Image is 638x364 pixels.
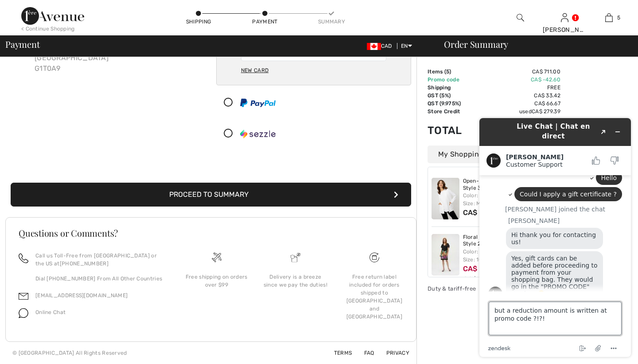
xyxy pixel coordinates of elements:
[367,43,396,49] span: CAD
[19,229,403,238] h3: Questions or Comments?
[476,68,560,76] td: CA$ 711.00
[19,308,28,318] img: chat
[463,275,492,284] s: CA$ 225
[463,192,557,207] div: Color: Ivory Size: M
[476,92,560,100] td: CA$ 33.42
[476,84,560,92] td: Free
[476,76,560,84] td: CA$ -42.60
[428,107,476,115] td: Store Credit
[60,261,109,267] a: [PHONE_NUMBER]
[35,292,128,299] a: [EMAIL_ADDRESS][DOMAIN_NAME]
[21,7,84,25] img: 1ère Avenue
[428,68,476,76] td: Items ( )
[263,273,328,289] div: Delivery is a breeze since we pay the duties!
[19,291,28,301] img: email
[185,18,212,26] div: Shipping
[463,234,557,248] a: Floral Knee-Length Sheath Dress Style 252151
[428,92,476,100] td: GST (5%)
[561,12,568,23] img: My Info
[463,178,557,192] a: Open-Front Relaxed Fit Cardigan Style 33978
[376,350,409,356] a: Privacy
[291,253,300,262] img: Delivery is a breeze since we pay the duties!
[605,12,613,23] img: My Bag
[433,40,633,49] div: Order Summary
[241,63,268,78] div: New Card
[532,108,560,115] span: CA$ 279.39
[463,264,492,273] span: CA$ 135
[212,253,222,262] img: Free shipping on orders over $99
[543,25,586,34] div: [PERSON_NAME]
[463,248,557,264] div: Color: Black/Multi Size: 10
[240,130,276,138] img: Sezzle
[370,253,379,262] img: Free shipping on orders over $99
[35,309,66,315] span: Online Chat
[252,18,278,26] div: Payment
[432,234,459,276] img: Floral Knee-Length Sheath Dress Style 252151
[428,115,476,146] td: Total
[318,18,345,26] div: Summary
[12,349,127,357] div: © [GEOGRAPHIC_DATA] All Rights Reserved
[561,13,568,22] a: Sign In
[428,76,476,84] td: Promo code
[401,43,412,49] span: EN
[432,178,459,219] img: Open-Front Relaxed Fit Cardigan Style 33978
[428,84,476,92] td: Shipping
[476,107,560,115] td: used
[463,208,492,217] span: CA$ 149
[617,14,620,22] span: 5
[476,100,560,107] td: CA$ 66.67
[240,99,276,107] img: PayPal
[21,25,75,33] div: < Continue Shopping
[472,111,638,364] iframe: Find more information here
[21,6,39,14] span: Chat
[428,100,476,107] td: QST (9.975%)
[342,273,407,321] div: Free return label included for orders shipped to [GEOGRAPHIC_DATA] and [GEOGRAPHIC_DATA]
[354,350,374,356] a: FAQ
[5,40,39,49] span: Payment
[587,12,630,23] a: 5
[35,252,167,268] p: Call us Toll-Free from [GEOGRAPHIC_DATA] or the US at
[19,253,28,263] img: call
[367,43,381,50] img: Canadian Dollar
[428,284,560,293] div: Duty & tariff-free | Uninterrupted shipping
[11,183,411,207] button: Proceed to Summary
[428,146,560,163] div: My Shopping Bag ( Items)
[446,69,449,75] span: 5
[35,275,167,283] p: Dial [PHONE_NUMBER] From All Other Countries
[184,273,249,289] div: Free shipping on orders over $99
[517,12,524,23] img: search the website
[323,350,352,356] a: Terms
